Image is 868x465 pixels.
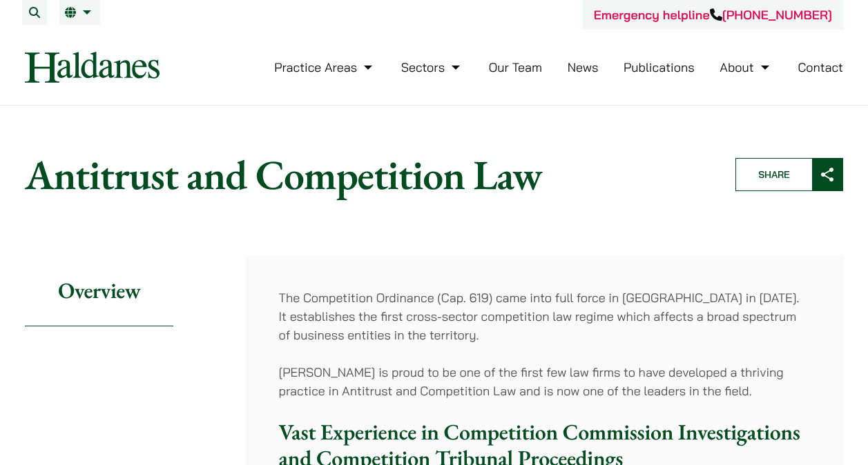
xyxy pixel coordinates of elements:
a: News [568,59,599,75]
a: Emergency helpline[PHONE_NUMBER] [594,7,832,23]
p: [PERSON_NAME] is proud to be one of the first few law firms to have developed a thriving practice... [279,363,810,400]
p: The Competition Ordinance (Cap. 619) came into full force in [GEOGRAPHIC_DATA] in [DATE]. It esta... [279,288,810,344]
span: Share [736,159,812,190]
button: Share [735,158,843,191]
h1: Antitrust and Competition Law [25,150,712,199]
img: Logo of Haldanes [25,52,160,83]
h2: Overview [25,255,173,326]
a: EN [65,7,95,18]
a: About [720,59,772,75]
a: Sectors [401,59,463,75]
a: Publications [624,59,695,75]
a: Contact [798,59,843,75]
a: Practice Areas [274,59,376,75]
a: Our Team [489,59,542,75]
